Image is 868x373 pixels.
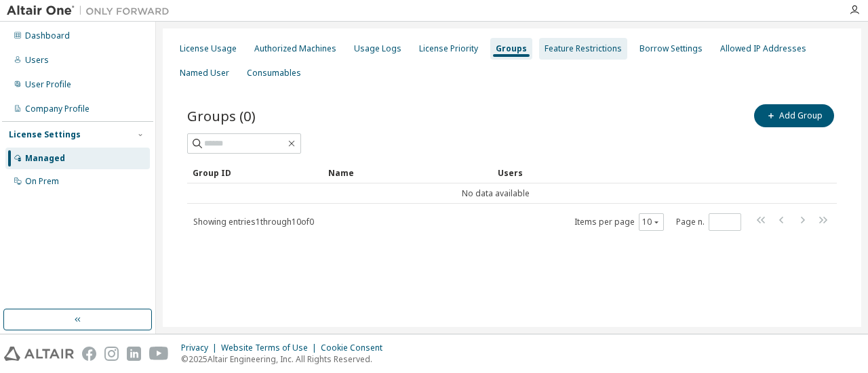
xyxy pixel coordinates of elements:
[25,176,59,187] div: On Prem
[149,347,169,361] img: youtube.svg
[127,347,141,361] img: linkedin.svg
[676,213,741,231] span: Page n.
[82,347,96,361] img: facebook.svg
[25,55,49,66] div: Users
[354,43,401,54] div: Usage Logs
[4,347,74,361] img: altair_logo.svg
[25,153,65,164] div: Managed
[498,162,799,183] div: Users
[321,343,391,353] div: Cookie Consent
[181,353,391,365] p: © 2025 Altair Engineering, Inc. All Rights Reserved.
[328,162,487,183] div: Name
[9,129,81,140] div: License Settings
[180,43,237,54] div: License Usage
[187,106,256,125] span: Groups (0)
[181,343,221,353] div: Privacy
[7,4,176,18] img: Altair One
[639,43,703,54] div: Borrow Settings
[221,343,321,353] div: Website Terms of Use
[193,162,317,183] div: Group ID
[193,216,314,227] span: Showing entries 1 through 10 of 0
[25,104,90,114] div: Company Profile
[104,347,119,361] img: instagram.svg
[25,79,71,90] div: User Profile
[247,68,301,79] div: Consumables
[187,183,804,204] td: No data available
[574,213,664,231] span: Items per page
[720,43,806,54] div: Allowed IP Addresses
[419,43,478,54] div: License Priority
[25,30,70,41] div: Dashboard
[545,43,622,54] div: Feature Restrictions
[754,104,834,127] button: Add Group
[180,68,229,79] div: Named User
[642,217,660,227] button: 10
[496,43,527,54] div: Groups
[254,43,336,54] div: Authorized Machines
